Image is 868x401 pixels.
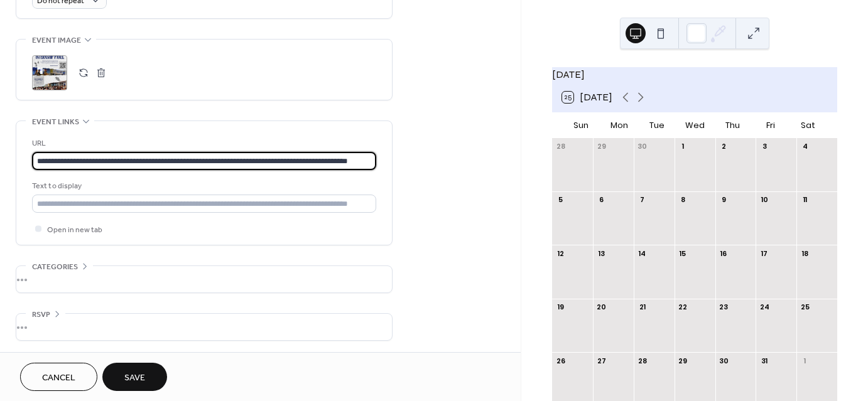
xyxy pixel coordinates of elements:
[759,302,769,312] div: 24
[759,142,769,151] div: 3
[32,34,81,47] span: Event image
[597,302,606,312] div: 20
[597,249,606,258] div: 13
[32,55,67,90] div: ;
[597,356,606,365] div: 27
[556,142,565,151] div: 28
[637,142,647,151] div: 30
[800,142,810,151] div: 4
[678,249,688,258] div: 15
[637,249,647,258] div: 14
[558,88,616,106] button: 25[DATE]
[556,356,565,365] div: 26
[719,249,729,258] div: 16
[719,356,729,365] div: 30
[713,113,751,138] div: Thu
[678,356,688,365] div: 29
[124,372,145,385] span: Save
[556,302,565,312] div: 19
[719,195,729,205] div: 9
[562,113,600,138] div: Sun
[789,113,827,138] div: Sat
[20,363,97,391] button: Cancel
[32,137,374,150] div: URL
[800,302,810,312] div: 25
[800,249,810,258] div: 18
[556,249,565,258] div: 12
[637,195,647,205] div: 7
[719,142,729,151] div: 2
[759,249,769,258] div: 17
[638,113,676,138] div: Tue
[800,195,810,205] div: 11
[800,356,810,365] div: 1
[678,302,688,312] div: 22
[556,195,565,205] div: 5
[637,302,647,312] div: 21
[676,113,713,138] div: Wed
[600,113,637,138] div: Mon
[678,142,688,151] div: 1
[32,260,78,274] span: Categories
[32,179,374,193] div: Text to display
[102,363,167,391] button: Save
[678,195,688,205] div: 8
[16,266,392,292] div: •••
[32,115,79,129] span: Event links
[42,372,75,385] span: Cancel
[637,356,647,365] div: 28
[719,302,729,312] div: 23
[751,113,789,138] div: Fri
[759,356,769,365] div: 31
[47,223,102,237] span: Open in new tab
[597,195,606,205] div: 6
[759,195,769,205] div: 10
[552,67,837,82] div: [DATE]
[32,308,50,321] span: RSVP
[597,142,606,151] div: 29
[16,314,392,340] div: •••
